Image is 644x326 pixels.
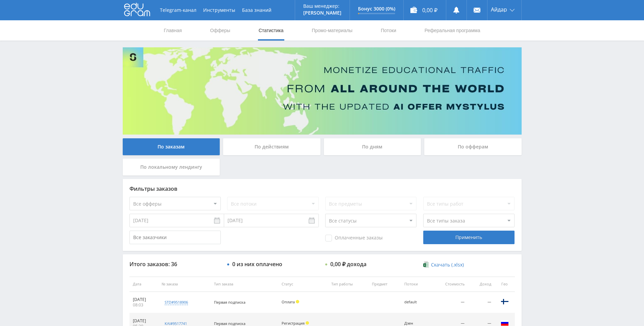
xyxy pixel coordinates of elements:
a: Статистика [258,20,284,41]
div: Применить [423,231,515,244]
a: Офферы [210,20,231,41]
a: Промо-материалы [311,20,353,41]
div: По действиям [223,138,320,155]
a: Потоки [380,20,397,41]
span: Оплаченные заказы [325,235,383,241]
a: Главная [163,20,183,41]
div: По заказам [123,138,220,155]
img: Banner [123,47,522,135]
p: Ваш менеджер: [303,3,341,9]
div: По дням [324,138,421,155]
p: [PERSON_NAME] [303,10,341,16]
p: Бонус 3000 (0%) [358,6,395,11]
input: Все заказчики [129,231,221,244]
div: По офферам [424,138,522,155]
span: Айдар [491,7,507,12]
a: Реферальная программа [424,20,481,41]
div: Фильтры заказов [129,186,515,192]
div: По локальному лендингу [123,159,220,176]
